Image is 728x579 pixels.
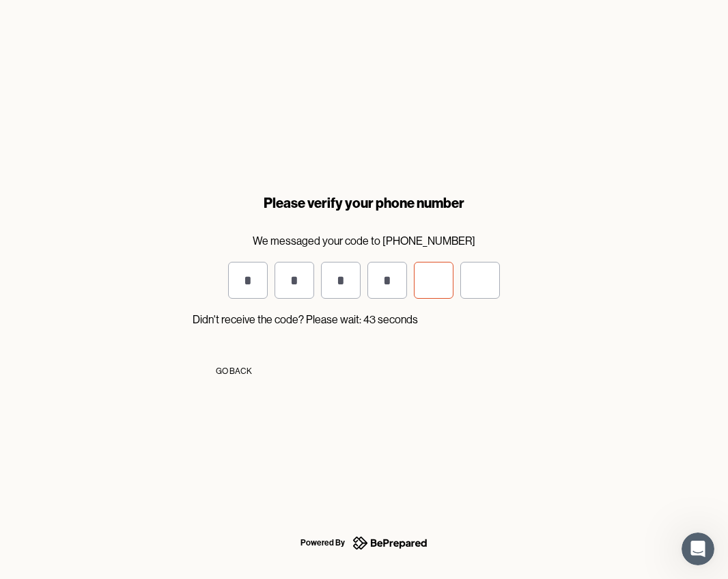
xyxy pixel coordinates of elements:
[193,313,535,326] p: Didn't receive the code? Please wait: 43 seconds
[216,364,252,378] div: Go Back
[193,234,535,247] p: We messaged your code to [PHONE_NUMBER]
[682,533,714,565] iframe: Intercom live chat
[193,193,535,213] div: Please verify your phone number
[193,356,275,386] button: Go Back
[300,535,345,551] div: Powered By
